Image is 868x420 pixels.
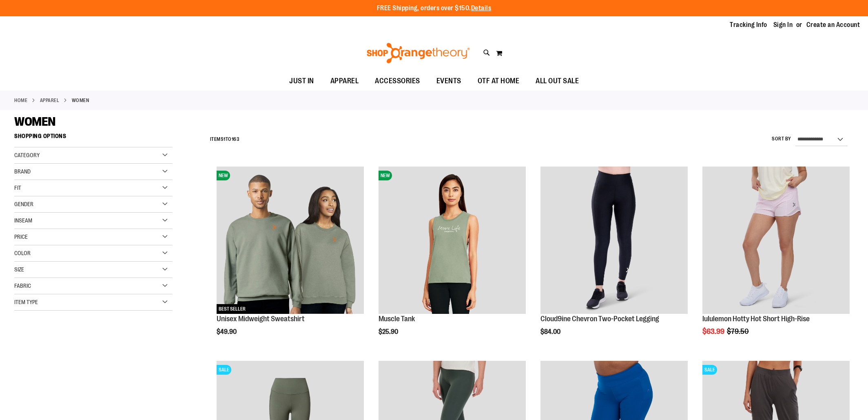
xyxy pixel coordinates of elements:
[14,168,31,175] span: Brand
[14,152,40,158] span: Category
[210,133,240,146] h2: Items to
[379,171,392,180] span: NEW
[14,201,33,207] span: Gender
[14,250,31,256] span: Color
[217,365,231,375] span: SALE
[379,328,399,336] span: $25.90
[540,328,562,336] span: $84.00
[224,136,226,142] span: 1
[213,162,368,356] div: product
[478,72,520,90] span: OTF AT HOME
[379,167,526,315] a: Muscle TankNEW
[14,299,38,305] span: Item Type
[14,233,28,240] span: Price
[702,167,850,315] a: lululemon Hotty Hot Short High-Rise
[365,43,471,63] img: Shop Orangetheory
[232,136,240,142] span: 163
[379,167,526,314] img: Muscle Tank
[540,167,688,315] a: Cloud9ine Chevron Two-Pocket Legging
[14,217,32,224] span: Inseam
[14,266,24,273] span: Size
[730,20,767,29] a: Tracking Info
[702,365,717,375] span: SALE
[540,315,659,323] a: Cloud9ine Chevron Two-Pocket Legging
[14,115,55,129] span: WOMEN
[702,327,726,336] span: $63.99
[375,72,420,90] span: ACCESSORIES
[471,4,492,12] a: Details
[217,167,364,315] a: Unisex Midweight SweatshirtNEWBEST SELLER
[217,304,248,314] span: BEST SELLER
[540,167,688,314] img: Cloud9ine Chevron Two-Pocket Legging
[14,282,31,289] span: Fabric
[772,136,791,142] label: Sort By
[72,97,89,104] strong: WOMEN
[374,162,530,356] div: product
[330,72,359,90] span: APPAREL
[217,171,230,180] span: NEW
[536,162,692,356] div: product
[806,20,860,29] a: Create an Account
[14,129,173,147] strong: Shopping Options
[14,184,21,191] span: Fit
[217,328,238,336] span: $49.90
[702,167,850,314] img: lululemon Hotty Hot Short High-Rise
[40,97,60,104] a: APPAREL
[773,20,793,29] a: Sign In
[289,72,314,90] span: JUST IN
[436,72,461,90] span: EVENTS
[698,162,854,356] div: product
[727,327,750,336] span: $79.50
[217,315,305,323] a: Unisex Midweight Sweatshirt
[14,97,27,104] a: Home
[702,315,810,323] a: lululemon Hotty Hot Short High-Rise
[217,167,364,314] img: Unisex Midweight Sweatshirt
[379,315,415,323] a: Muscle Tank
[377,4,492,13] p: FREE Shipping, orders over $150.
[536,72,579,90] span: ALL OUT SALE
